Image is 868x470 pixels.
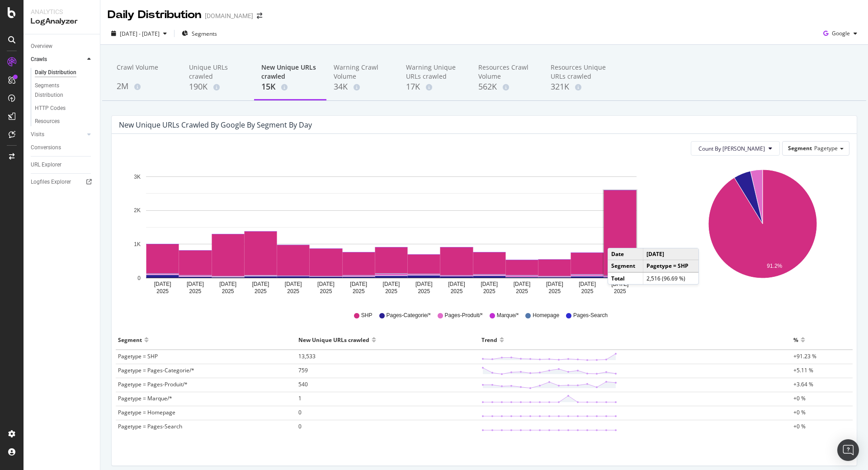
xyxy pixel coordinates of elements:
span: Pagetype = Homepage [118,408,175,416]
div: URL Explorer [31,160,61,170]
div: 15K [261,81,319,93]
span: Google [832,29,850,37]
td: [DATE] [643,248,698,260]
text: [DATE] [219,281,236,287]
span: Pages-Categorie/* [387,312,431,319]
div: arrow-right-arrow-left [257,13,262,19]
text: 2025 [516,288,528,294]
text: [DATE] [448,281,465,287]
div: 562K [478,81,536,93]
text: [DATE] [252,281,269,287]
a: Segments Distribution [35,81,94,100]
a: Visits [31,130,85,139]
span: 13,533 [298,352,316,360]
div: New Unique URLs crawled by google by Segment by Day [119,120,312,129]
text: [DATE] [154,281,171,287]
div: Daily Distribution [35,68,76,77]
div: Resources Unique URLs crawled [551,63,609,81]
div: % [793,332,798,347]
button: Segments [178,26,221,41]
span: +0 % [793,394,806,402]
text: 2025 [483,288,495,294]
span: Pages-Search [573,312,608,319]
a: Conversions [31,143,94,152]
text: [DATE] [481,281,498,287]
text: [DATE] [187,281,204,287]
a: Crawls [31,55,85,64]
text: 2025 [156,288,169,294]
a: Resources [35,117,94,126]
div: HTTP Codes [35,104,66,113]
div: Logfiles Explorer [31,177,71,187]
div: New Unique URLs crawled [298,332,369,347]
a: Daily Distribution [35,68,94,77]
div: 34K [334,81,392,93]
button: [DATE] - [DATE] [108,26,170,41]
text: 2025 [255,288,267,294]
div: 2M [117,81,175,92]
div: Daily Distribution [108,7,201,23]
span: Marque/* [497,312,519,319]
text: 0 [137,275,141,281]
div: Segments Distribution [35,81,85,100]
text: [DATE] [285,281,302,287]
button: Google [820,26,861,41]
td: 2,516 (96.69 %) [643,272,698,284]
div: Open Intercom Messenger [837,439,859,461]
div: Crawls [31,55,47,64]
text: [DATE] [383,281,400,287]
div: Analytics [31,7,93,16]
span: Count By Day [698,145,765,152]
svg: A chart. [119,163,664,299]
span: Pagetype = Pages-Search [118,423,182,430]
span: 1 [298,394,302,402]
span: +0 % [793,408,806,416]
div: Visits [31,130,44,139]
span: Pagetype = Pages-Produit/* [118,380,188,388]
text: 2025 [287,288,299,294]
text: 2025 [189,288,202,294]
text: 2025 [353,288,365,294]
text: 2025 [548,288,561,294]
span: +3.64 % [793,380,813,388]
text: 2025 [581,288,594,294]
text: 91.2% [767,263,782,269]
text: 2025 [418,288,430,294]
span: Pagetype = Marque/* [118,394,172,402]
div: Warning Crawl Volume [334,63,392,81]
span: 0 [298,408,302,416]
a: URL Explorer [31,160,94,170]
text: 2025 [320,288,332,294]
div: Resources [35,117,60,126]
span: +5.11 % [793,366,813,374]
text: 2025 [385,288,397,294]
div: 17K [406,81,464,93]
a: Logfiles Explorer [31,177,94,187]
text: 2025 [614,288,626,294]
td: Total [608,272,643,284]
span: Segment [788,144,812,152]
text: [DATE] [317,281,335,287]
text: [DATE] [514,281,531,287]
div: Trend [481,332,497,347]
span: 540 [298,380,308,388]
div: [DOMAIN_NAME] [205,11,253,20]
svg: A chart. [677,163,848,299]
div: Resources Crawl Volume [478,63,536,81]
div: Overview [31,42,52,51]
text: [DATE] [415,281,433,287]
text: 2K [134,208,141,214]
text: 1K [134,241,141,247]
span: [DATE] - [DATE] [120,30,160,38]
div: Crawl Volume [117,63,175,80]
text: 3K [134,174,141,180]
span: SHP [361,312,373,319]
text: [DATE] [579,281,596,287]
span: Segments [192,30,217,38]
span: 0 [298,423,302,430]
text: [DATE] [546,281,563,287]
div: Segment [118,332,142,347]
text: 2025 [222,288,234,294]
